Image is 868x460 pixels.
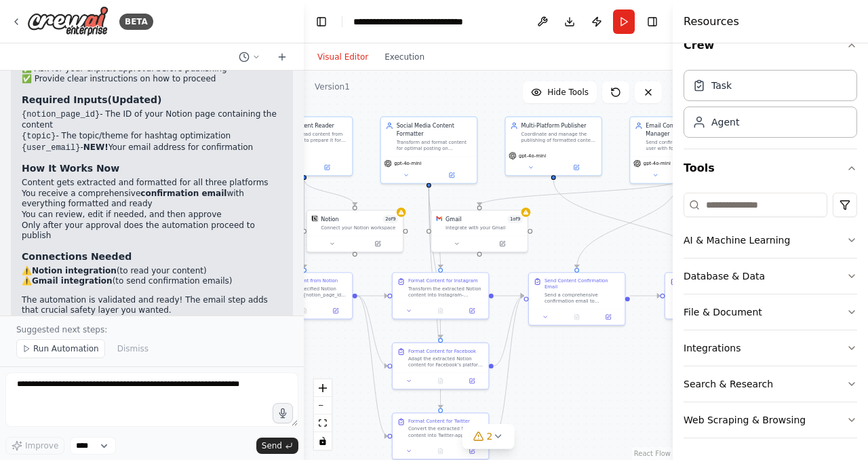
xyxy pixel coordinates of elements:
g: Edge from fc8721b4-38e9-4d2d-b1bc-30622b8245e6 to 52e065d1-a1f9-4b11-b9e8-18bb3d4ca1eb [357,292,388,299]
nav: breadcrumb [353,15,495,28]
button: fit view [314,415,332,432]
span: Send [262,440,282,451]
li: ⚠️ (to read your content) [22,266,282,277]
button: Search & Research [684,366,857,402]
span: Dismiss [117,343,149,354]
button: zoom out [314,397,332,415]
button: Open in side panel [322,306,349,315]
div: Social Media Content Formatter [397,122,472,138]
button: Send [256,438,298,454]
div: Multi-Platform Publisher [521,122,596,130]
g: Edge from 8bbe99ca-8044-4dd0-aabd-ec402ed42fa5 to fc8721b4-38e9-4d2d-b1bc-30622b8245e6 [300,180,308,268]
button: Open in side panel [305,163,349,172]
div: Send confirmation emails to the user with formatted content previews before publishing to social ... [646,139,721,151]
span: gpt-4o-mini [519,153,546,159]
span: 2 [487,429,493,443]
button: Crew [684,26,857,64]
button: Open in side panel [458,446,485,456]
button: AI & Machine Learning [684,223,857,258]
img: Logo [27,6,108,37]
button: No output available [424,377,457,386]
div: Extract Content from NotionAccess the specified Notion page with ID {notion_page_id} and extract ... [256,272,353,319]
g: Edge from fc8721b4-38e9-4d2d-b1bc-30622b8245e6 to a23374e9-4a7f-4cca-95ca-a8c3fa38b486 [357,292,388,440]
button: 2 [462,424,515,449]
div: Adapt the extracted Notion content for Facebook's platform requirements. Create engaging posts th... [408,356,484,368]
img: Notion [311,215,317,221]
strong: confirmation email [140,189,226,198]
span: Number of enabled actions [383,215,398,223]
span: Improve [25,440,58,451]
li: Only after your approval does the automation proceed to publish [22,221,282,242]
div: Format Content for FacebookAdapt the extracted Notion content for Facebook's platform requirement... [392,343,490,389]
button: Open in side panel [458,306,485,315]
button: Start a new chat [271,49,293,65]
span: Hide Tools [547,87,589,98]
g: Edge from fc8721b4-38e9-4d2d-b1bc-30622b8245e6 to f1aa5c8b-b36b-419b-81ee-d00891a479b4 [357,292,388,370]
li: - The ID of your Notion page containing the content [22,109,282,131]
h4: Resources [684,14,739,30]
div: Send a comprehensive confirmation email to {user_email} containing formatted content previews for... [545,292,620,304]
div: Connect your Notion workspace [321,225,398,231]
button: Web Scraping & Browsing [684,402,857,438]
div: Format Content for InstagramTransform the extracted Notion content into Instagram-optimized forma... [392,272,490,319]
div: Coordinate and manage the publishing of formatted content to Instagram, Facebook, and Twitter sim... [521,131,596,143]
div: Version 1 [315,81,350,92]
div: Send Content Confirmation Email [545,277,620,290]
div: Email Confirmation ManagerSend confirmation emails to the user with formatted content previews be... [629,116,727,183]
button: Database & Data [684,258,857,294]
button: No output available [424,306,457,315]
div: BETA [119,14,153,30]
div: Gmail [446,215,461,223]
button: Open in side panel [355,239,399,248]
div: Notion [321,215,338,223]
div: Transform the extracted Notion content into Instagram-optimized format. Create engaging captions ... [408,286,484,298]
code: {topic} [22,132,56,141]
li: - Your email address for confirmation [22,142,282,154]
g: Edge from 4ec41921-e465-4011-bf11-05317d9d1060 to b2a64b2b-aad1-4dce-8a8e-92d696e4aab2 [475,180,682,206]
div: Convert the extracted Notion content into Twitter-appropriate format. Create concise, engaging tw... [408,426,484,438]
g: Edge from c49c4f99-f2c9-4709-9264-88bc58aa1031 to a9e70365-ae41-4525-9644-1809ffff3fd5 [549,180,717,268]
div: Format Content for Twitter [408,418,470,424]
button: Click to speak your automation idea [273,403,293,423]
g: Edge from a23374e9-4a7f-4cca-95ca-a8c3fa38b486 to 45befd73-f0ec-4b06-9b43-3925f4324055 [494,292,524,440]
a: React Flow attribution [634,450,671,457]
button: zoom in [314,379,332,397]
div: Agent [711,115,739,129]
button: toggle interactivity [314,432,332,450]
button: Switch to previous chat [233,49,266,65]
div: Format Content for Instagram [408,277,478,284]
button: Open in side panel [430,170,474,180]
button: Open in side panel [480,239,524,248]
li: - The topic/theme for hashtag optimization [22,131,282,142]
div: Notion Content Reader [272,122,347,130]
div: Tools [684,187,857,449]
span: Number of enabled actions [507,215,522,223]
div: Format Content for Facebook [408,348,476,354]
div: Social Media Content FormatterTransform and format content for optimal posting on Instagram, Face... [380,116,478,183]
div: React Flow controls [314,379,332,450]
div: Access the specified Notion page with ID {notion_page_id} and extract all the content including t... [272,286,347,298]
div: NotionNotion2of9Connect your Notion workspace [306,210,403,252]
button: Visual Editor [309,49,376,65]
span: gpt-4o-mini [644,160,671,166]
li: You receive a comprehensive with everything formatted and ready [22,189,282,210]
div: Notion Content ReaderExtract and read content from Notion pages to prepare it for social media pu... [256,116,353,176]
g: Edge from 52e065d1-a1f9-4b11-b9e8-18bb3d4ca1eb to 45befd73-f0ec-4b06-9b43-3925f4324055 [494,292,524,299]
code: {user_email} [22,143,80,153]
button: Open in side panel [458,377,485,386]
button: Hide right sidebar [643,12,662,31]
button: Execution [376,49,433,65]
button: Dismiss [111,339,155,358]
strong: Gmail integration [32,276,113,286]
code: {notion_page_id} [22,110,100,119]
li: You can review, edit if needed, and then approve [22,210,282,221]
strong: How It Works Now [22,163,119,174]
p: The automation is validated and ready! The email step adds that crucial safety layer you wanted. [22,295,282,316]
div: Integrate with your Gmail [446,225,523,231]
img: Gmail [436,215,442,221]
li: ⚠️ (to send confirmation emails) [22,276,282,287]
strong: Required Inputs [22,94,108,105]
button: File & Document [684,294,857,330]
button: Integrations [684,330,857,366]
g: Edge from 8bbe99ca-8044-4dd0-aabd-ec402ed42fa5 to c75999a7-f79b-44a8-8ad4-88b3d7a1da45 [300,180,359,206]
